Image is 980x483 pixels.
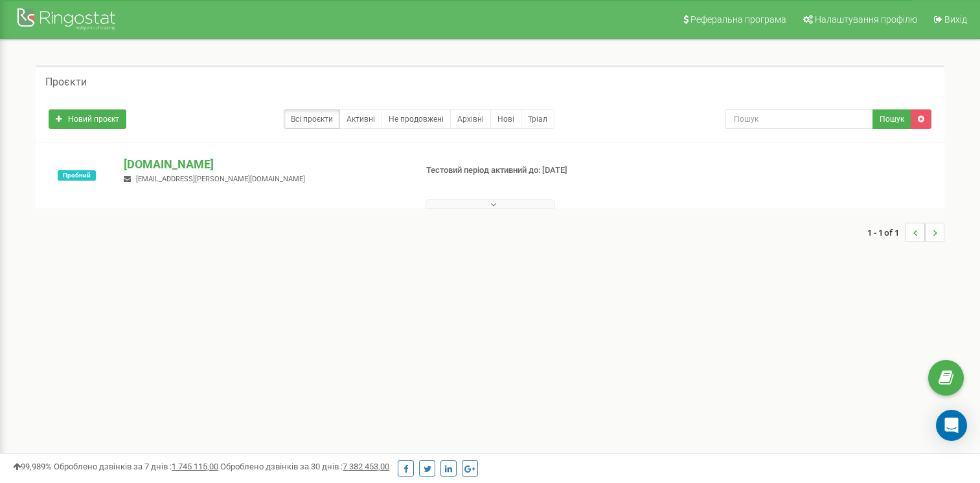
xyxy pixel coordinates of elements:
a: Не продовжені [382,109,451,129]
a: Нові [490,109,521,129]
a: Новий проєкт [49,109,126,129]
span: Пробний [58,170,96,181]
p: Тестовий період активний до: [DATE] [426,164,632,177]
span: Оброблено дзвінків за 30 днів : [220,462,389,471]
u: 7 382 453,00 [343,462,389,471]
u: 1 745 115,00 [172,462,218,471]
span: Реферальна програма [690,14,786,25]
a: Тріал [521,109,554,129]
a: Активні [339,109,382,129]
span: 1 - 1 of 1 [867,223,906,242]
div: Open Intercom Messenger [936,410,967,441]
span: [EMAIL_ADDRESS][PERSON_NAME][DOMAIN_NAME] [136,175,305,183]
span: 99,989% [13,462,52,471]
input: Пошук [725,109,873,129]
p: [DOMAIN_NAME] [124,156,405,173]
span: Налаштування профілю [815,14,917,25]
nav: ... [867,210,944,255]
span: Оброблено дзвінків за 7 днів : [54,462,218,471]
span: Вихід [944,14,967,25]
h5: Проєкти [45,76,87,88]
button: Пошук [872,109,911,129]
a: Всі проєкти [284,109,340,129]
a: Архівні [450,109,491,129]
